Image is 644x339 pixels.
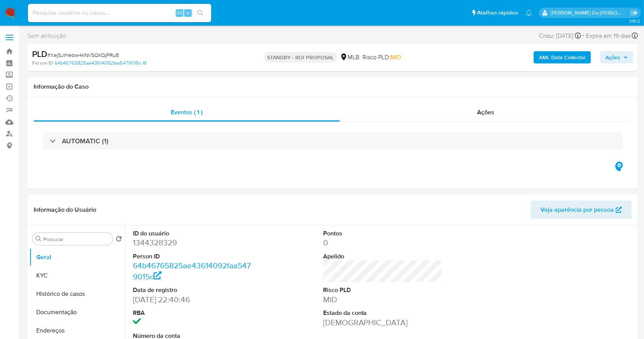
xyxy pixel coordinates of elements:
[362,53,401,62] span: Risco PLD:
[28,32,66,40] span: Sem atribuição
[116,236,122,244] button: Retornar ao pedido padrão
[630,9,638,17] a: Sair
[323,229,442,238] dt: Pontos
[586,32,631,40] span: Expira em 19 dias
[29,266,125,285] button: KYC
[55,60,146,67] a: 64b46765825ae43614092faa5479015c
[47,51,119,59] span: # XejSJlHebw4kfsVSQKQjPRuB
[526,10,532,16] a: Notificações
[133,260,251,282] a: 64b46765825ae43614092faa5479015c
[133,237,252,248] dd: 1344328329
[176,9,183,16] span: Alt
[171,108,203,117] span: Eventos ( 1 )
[34,83,632,91] h1: Informação do Caso
[323,252,442,261] dt: Apelido
[28,8,211,18] input: Pesquise usuários ou casos...
[32,48,47,60] b: PLD
[323,317,442,328] dd: [DEMOGRAPHIC_DATA]
[133,229,252,238] dt: ID do usuário
[323,286,442,294] dt: Risco PLD
[36,236,42,242] button: Procurar
[133,252,252,261] dt: Person ID
[600,51,633,63] button: Ações
[43,132,623,150] div: AUTOMATIC (1)
[43,236,110,243] input: Procurar
[390,53,401,62] span: MID
[531,201,632,219] button: Veja aparência por pessoa
[477,108,495,117] span: Ações
[551,9,628,16] p: patricia.varelo@mercadopago.com.br
[323,294,442,305] dd: MID
[133,286,252,294] dt: Data de registro
[62,137,108,145] h3: AUTOMATIC (1)
[29,285,125,303] button: Histórico de casos
[323,309,442,317] dt: Estado da conta
[477,9,518,17] span: Atalhos rápidos
[133,309,252,317] dt: RBA
[133,294,252,305] dd: [DATE] 22:40:46
[29,303,125,321] button: Documentação
[540,201,614,219] span: Veja aparência por pessoa
[534,51,591,63] button: AML Data Collector
[187,9,189,16] span: s
[323,237,442,248] dd: 0
[539,51,586,63] b: AML Data Collector
[29,248,125,266] button: Geral
[193,8,208,18] button: search-icon
[340,53,359,62] div: MLB
[34,206,96,214] h1: Informação do Usuário
[539,31,581,41] div: Criou: [DATE]
[32,60,53,67] b: Person ID
[605,51,620,63] span: Ações
[583,31,584,41] span: -
[264,52,337,63] p: STANDBY - ROI PROPOSAL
